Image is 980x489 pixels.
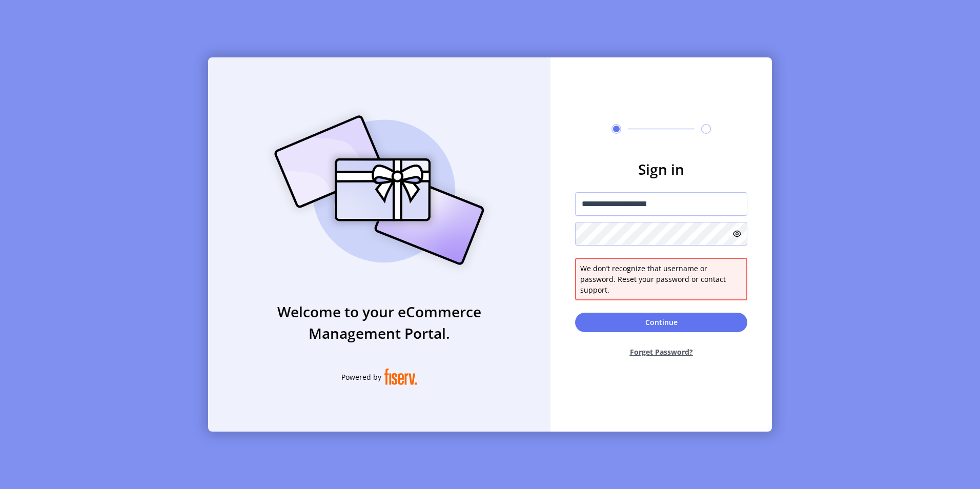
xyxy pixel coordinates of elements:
img: card_Illustration.svg [259,104,500,276]
span: Powered by [341,372,381,382]
h3: Sign in [575,158,747,180]
button: Forget Password? [575,338,747,365]
h3: Welcome to your eCommerce Management Portal. [208,301,550,344]
button: Continue [575,313,747,332]
span: We don’t recognize that username or password. Reset your password or contact support. [580,263,742,295]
